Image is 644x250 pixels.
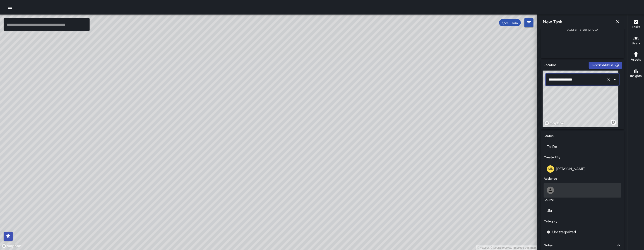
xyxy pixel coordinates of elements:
[628,65,644,82] button: Insights
[628,49,644,65] button: Assets
[612,76,618,83] button: Open
[589,62,622,69] button: Revert Address
[628,16,644,33] button: Tasks
[628,33,644,49] button: Users
[544,219,557,224] h6: Category
[544,243,553,248] h6: Notes
[543,18,562,25] h6: New Task
[630,74,642,78] h6: Insights
[548,166,553,172] p: MR
[544,63,557,68] h6: Location
[547,208,618,213] p: Jia
[606,76,612,83] button: Clear
[567,27,598,32] p: Add an after photo
[631,57,641,62] h6: Assets
[544,176,557,181] h6: Assignee
[632,25,640,29] h6: Tasks
[632,41,640,46] h6: Users
[552,229,576,235] p: Uncategorized
[499,21,521,25] span: 8/26 — Now
[544,134,554,139] h6: Status
[544,198,554,203] h6: Source
[524,18,533,27] button: Filters
[544,155,560,160] h6: Created By
[556,167,586,171] p: [PERSON_NAME]
[547,144,618,150] p: To-Do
